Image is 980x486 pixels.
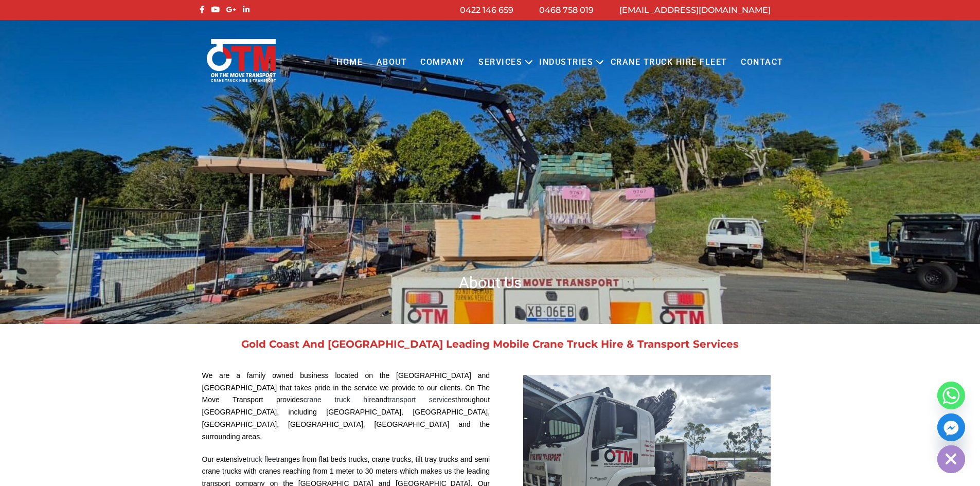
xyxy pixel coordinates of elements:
[460,5,513,15] a: 0422 146 659
[619,5,771,15] a: [EMAIL_ADDRESS][DOMAIN_NAME]
[539,5,594,15] a: 0468 758 019
[414,48,472,77] a: COMPANY
[246,455,278,463] a: truck fleet
[202,370,490,443] p: We are a family owned business located on the [GEOGRAPHIC_DATA] and [GEOGRAPHIC_DATA] that takes ...
[304,395,376,404] a: crane truck hire
[241,338,739,350] a: Gold Coast And [GEOGRAPHIC_DATA] Leading Mobile Crane Truck Hire & Transport Services
[369,48,414,77] a: About
[205,38,278,83] img: Otmtransport
[387,395,455,404] a: transport services
[532,48,600,77] a: Industries
[472,48,529,77] a: Services
[734,48,790,77] a: Contact
[937,382,965,409] a: Whatsapp
[330,48,369,77] a: Home
[937,413,965,441] a: Facebook_Messenger
[197,273,783,293] h1: About Us
[603,48,734,77] a: Crane Truck Hire Fleet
